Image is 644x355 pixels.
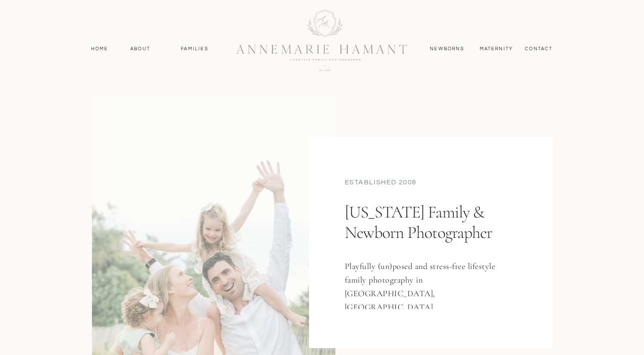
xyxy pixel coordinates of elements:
a: About [128,45,153,53]
a: contact [521,45,558,53]
a: Families [176,45,214,53]
h3: Playfully (un)posed and stress-free lifestyle family photography in [GEOGRAPHIC_DATA], [GEOGRAPHI... [345,260,505,309]
a: Newborns [427,45,468,53]
a: Home [87,45,112,53]
div: established 2008 [345,177,518,189]
h1: [US_STATE] Family & Newborn Photographer [345,202,513,275]
a: MAternity [480,45,512,53]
